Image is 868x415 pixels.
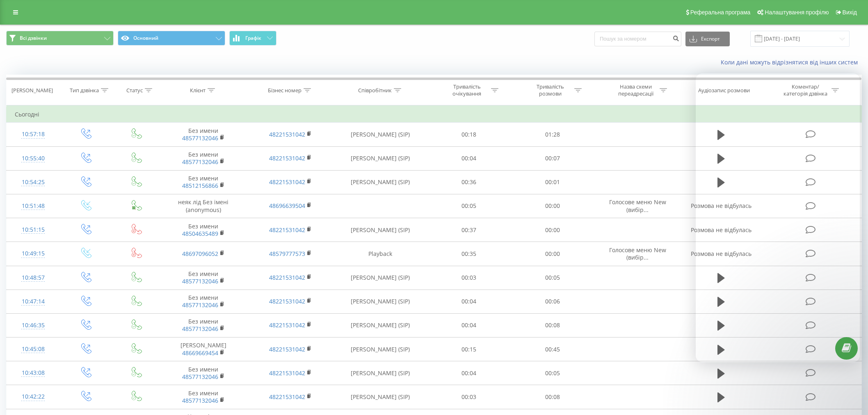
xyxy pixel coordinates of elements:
td: [PERSON_NAME] (SIP) [333,170,427,194]
span: Розмова не відбулась [691,202,752,210]
td: 00:08 [511,313,594,337]
div: 10:57:18 [15,126,52,142]
a: 48221531042 [269,130,305,138]
td: [PERSON_NAME] (SIP) [333,313,427,337]
td: 00:00 [511,218,594,242]
td: 00:08 [511,385,594,409]
div: Співробітник [358,87,392,94]
td: 00:06 [511,290,594,313]
button: Графік [229,31,276,46]
td: 01:28 [511,123,594,146]
a: 48577132046 [182,325,218,333]
td: [PERSON_NAME] (SIP) [333,218,427,242]
input: Пошук за номером [594,32,681,46]
td: 00:05 [427,194,511,218]
td: [PERSON_NAME] (SIP) [333,123,427,146]
td: Без имени [160,290,247,313]
td: 00:04 [427,313,511,337]
div: Клієнт [190,87,206,94]
td: Без имени [160,123,247,146]
td: неяк лід Без імені (anonymous) [160,194,247,218]
a: 48577132046 [182,134,218,142]
td: [PERSON_NAME] (SIP) [333,146,427,170]
span: Голосове меню New (вибір... [609,198,666,213]
div: 10:55:40 [15,150,52,166]
td: 00:05 [511,266,594,290]
span: Всі дзвінки [20,35,47,41]
div: Тривалість очікування [445,83,489,97]
div: 10:48:57 [15,270,52,286]
a: 48577132046 [182,158,218,166]
a: 48696639504 [269,202,305,210]
div: [PERSON_NAME] [11,87,53,94]
span: Налаштування профілю [765,9,829,16]
td: Сьогодні [7,106,862,123]
a: 48221531042 [269,321,305,329]
a: 48697096052 [182,250,218,258]
span: Розмова не відбулась [691,226,752,234]
a: 48577132046 [182,301,218,309]
div: 10:54:25 [15,174,52,190]
a: 48221531042 [269,345,305,353]
span: Голосове меню New (вибір... [609,246,666,261]
td: 00:01 [511,170,594,194]
button: Основний [118,31,225,46]
a: 48221531042 [269,297,305,305]
div: 10:47:14 [15,294,52,310]
button: Експорт [685,32,730,46]
td: 00:15 [427,337,511,361]
div: 10:51:48 [15,198,52,214]
td: [PERSON_NAME] (SIP) [333,290,427,313]
div: Бізнес номер [268,87,302,94]
td: 00:07 [511,146,594,170]
td: Без имени [160,313,247,337]
div: 10:43:08 [15,365,52,381]
td: 00:05 [511,361,594,385]
span: Графік [245,35,261,41]
a: 48221531042 [269,178,305,186]
td: [PERSON_NAME] (SIP) [333,337,427,361]
td: [PERSON_NAME] (SIP) [333,385,427,409]
div: 10:42:22 [15,389,52,405]
td: 00:04 [427,146,511,170]
td: Без имени [160,266,247,290]
td: 00:03 [427,385,511,409]
td: Без имени [160,218,247,242]
td: [PERSON_NAME] (SIP) [333,361,427,385]
td: 00:03 [427,266,511,290]
a: 48579777573 [269,250,305,258]
td: 00:18 [427,123,511,146]
td: 00:00 [511,194,594,218]
div: 10:49:15 [15,246,52,262]
a: 48221531042 [269,154,305,162]
td: 00:37 [427,218,511,242]
div: Назва схеми переадресації [614,83,658,97]
a: Коли дані можуть відрізнятися вiд інших систем [721,58,862,66]
td: Без имени [160,146,247,170]
td: 00:04 [427,361,511,385]
td: 00:36 [427,170,511,194]
span: Реферальна програма [690,9,751,16]
td: 00:00 [511,242,594,266]
div: Статус [126,87,143,94]
td: Без имени [160,361,247,385]
span: Розмова не відбулась [691,250,752,258]
td: 00:04 [427,290,511,313]
a: 48669669454 [182,349,218,357]
div: 10:51:15 [15,222,52,238]
div: Тривалість розмови [528,83,572,97]
div: 10:45:08 [15,341,52,357]
iframe: Intercom live chat [696,73,860,362]
td: [PERSON_NAME] [160,337,247,361]
a: 48577132046 [182,277,218,285]
td: [PERSON_NAME] (SIP) [333,266,427,290]
iframe: Intercom live chat [840,369,860,388]
td: 00:35 [427,242,511,266]
td: Playback [333,242,427,266]
a: 48221531042 [269,369,305,377]
div: Тип дзвінка [70,87,99,94]
td: 00:45 [511,337,594,361]
a: 48577132046 [182,397,218,404]
a: 48504635489 [182,230,218,237]
a: 48512156866 [182,182,218,189]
